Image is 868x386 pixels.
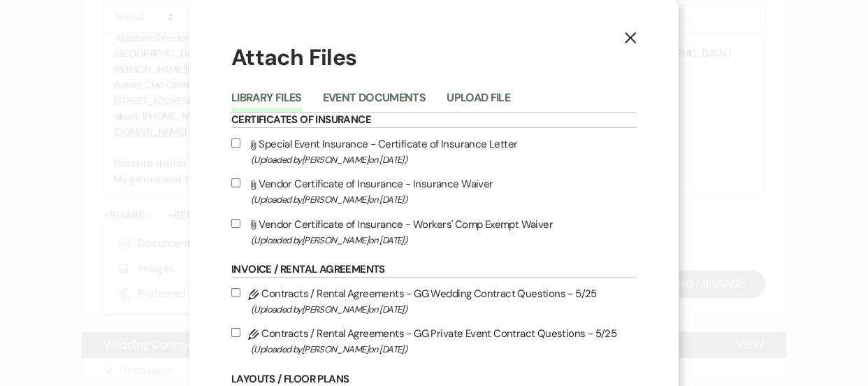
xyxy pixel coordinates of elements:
label: Contracts / Rental Agreements - GG Private Event Contract Questions - 5/25 [231,324,637,357]
h1: Attach Files [231,42,637,73]
input: Vendor Certificate of Insurance - Workers' Comp Exempt Waiver(Uploaded by[PERSON_NAME]on [DATE]) [231,219,240,228]
button: Library Files [231,92,302,112]
span: (Uploaded by [PERSON_NAME] on [DATE] ) [251,232,637,248]
span: (Uploaded by [PERSON_NAME] on [DATE] ) [251,152,637,168]
input: Vendor Certificate of Insurance - Insurance Waiver(Uploaded by[PERSON_NAME]on [DATE]) [231,178,240,187]
label: Special Event Insurance - Certificate of Insurance Letter [231,135,637,168]
span: (Uploaded by [PERSON_NAME] on [DATE] ) [251,301,637,317]
h6: Invoice / Rental Agreements [231,262,637,278]
input: Special Event Insurance - Certificate of Insurance Letter(Uploaded by[PERSON_NAME]on [DATE]) [231,138,240,148]
label: Vendor Certificate of Insurance - Workers' Comp Exempt Waiver [231,215,637,248]
button: Event Documents [323,92,426,112]
label: Vendor Certificate of Insurance - Insurance Waiver [231,175,637,208]
span: (Uploaded by [PERSON_NAME] on [DATE] ) [251,192,637,208]
input: Contracts / Rental Agreements - GG Private Event Contract Questions - 5/25(Uploaded by[PERSON_NAM... [231,328,240,337]
label: Contracts / Rental Agreements - GG Wedding Contract Questions - 5/25 [231,285,637,317]
h6: Certificates of Insurance [231,113,637,128]
input: Contracts / Rental Agreements - GG Wedding Contract Questions - 5/25(Uploaded by[PERSON_NAME]on [... [231,288,240,297]
button: Upload File [447,92,510,112]
span: (Uploaded by [PERSON_NAME] on [DATE] ) [251,341,637,357]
